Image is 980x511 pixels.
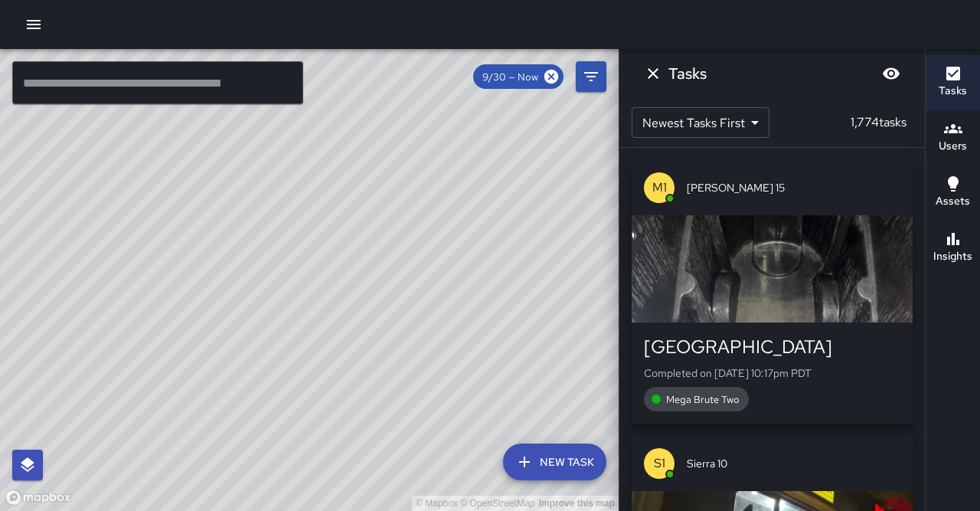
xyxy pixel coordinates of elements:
[632,160,913,424] button: M1[PERSON_NAME] 15[GEOGRAPHIC_DATA]Completed on [DATE] 10:17pm PDTMega Brute Two
[933,248,972,265] h6: Insights
[668,61,707,86] h6: Tasks
[939,138,967,155] h6: Users
[654,454,665,473] p: S1
[657,393,749,406] span: Mega Brute Two
[652,179,667,197] p: M1
[503,444,606,480] button: New Task
[687,180,900,195] span: [PERSON_NAME] 15
[687,456,900,471] span: Sierra 10
[926,221,980,276] button: Insights
[644,365,900,381] p: Completed on [DATE] 10:17pm PDT
[926,110,980,165] button: Users
[926,165,980,221] button: Assets
[876,58,906,89] button: Blur
[632,107,769,138] div: Newest Tasks First
[576,61,606,92] button: Filters
[844,113,913,132] p: 1,774 tasks
[936,193,970,210] h6: Assets
[638,58,668,89] button: Dismiss
[939,83,967,100] h6: Tasks
[644,335,900,359] div: [GEOGRAPHIC_DATA]
[473,64,563,89] div: 9/30 — Now
[473,70,547,84] span: 9/30 — Now
[926,55,980,110] button: Tasks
